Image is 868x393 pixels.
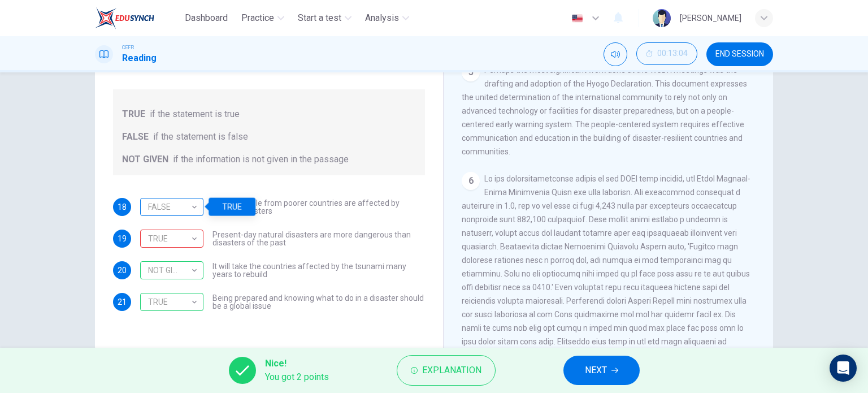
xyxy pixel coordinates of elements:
[140,254,199,287] div: NOT GIVEN
[212,262,425,278] span: It will take the countries affected by the tsunami many years to rebuild
[462,63,480,81] div: 5
[462,172,480,190] div: 6
[122,107,145,121] span: TRUE
[118,203,127,211] span: 18
[298,11,341,25] span: Start a test
[422,362,481,378] span: Explanation
[118,235,127,243] span: 19
[140,223,199,255] div: TRUE
[140,293,203,311] div: TRUE
[365,11,399,25] span: Analysis
[212,294,425,310] span: Being prepared and knowing what to do in a disaster should be a global issue
[140,261,203,279] div: NOT GIVEN
[95,7,154,29] img: EduSynch logo
[140,230,203,248] div: NOT GIVEN
[122,51,157,65] h1: Reading
[636,42,697,65] button: 00:13:04
[585,362,607,378] span: NEXT
[653,9,671,27] img: Profile picture
[636,42,697,66] div: Hide
[209,198,255,216] div: TRUE
[212,199,425,215] span: Mostly people from poorer countries are affected by natural disasters
[361,8,414,28] button: Analysis
[150,107,240,121] span: if the statement is true
[265,357,329,370] span: Nice!
[680,11,741,25] div: [PERSON_NAME]
[604,42,627,66] div: Mute
[293,8,356,28] button: Start a test
[397,355,496,386] button: Explanation
[212,231,425,247] span: Present-day natural disasters are more dangerous than disasters of the past
[140,198,203,216] div: TRUE
[462,66,747,156] span: Perhaps the most significant work done at the WCDR meetings was the drafting and adoption of the ...
[830,355,857,382] div: Open Intercom Messenger
[563,356,640,385] button: NEXT
[95,7,180,29] a: EduSynch logo
[237,8,289,28] button: Practice
[570,14,584,23] img: en
[715,50,764,59] span: END SESSION
[118,266,127,274] span: 20
[122,153,168,166] span: NOT GIVEN
[180,8,232,28] button: Dashboard
[173,153,349,166] span: if the information is not given in the passage
[706,42,773,66] button: END SESSION
[265,370,329,384] span: You got 2 points
[185,11,228,25] span: Dashboard
[140,191,199,223] div: FALSE
[241,11,274,25] span: Practice
[140,286,199,318] div: TRUE
[122,44,134,51] span: CEFR
[153,130,248,144] span: if the statement is false
[122,130,149,144] span: FALSE
[118,298,127,306] span: 21
[657,49,688,58] span: 00:13:04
